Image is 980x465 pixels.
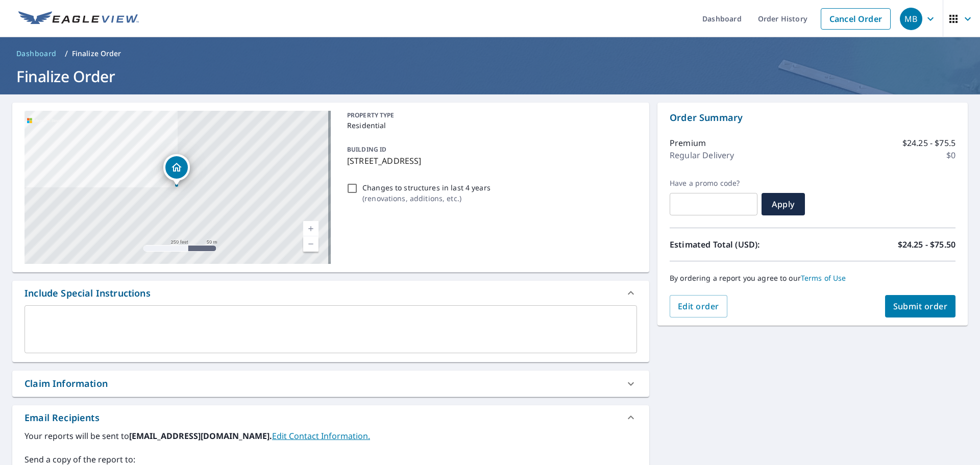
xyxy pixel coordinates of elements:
button: Edit order [670,295,727,317]
div: Email Recipients [24,411,100,425]
p: $24.25 - $75.5 [902,137,955,149]
span: Dashboard [16,48,57,59]
p: By ordering a report you agree to our [670,274,955,283]
a: Current Level 17, Zoom Out [303,236,318,252]
p: Estimated Total (USD): [670,238,813,251]
p: BUILDING ID [347,145,386,154]
a: Terms of Use [801,273,846,283]
div: Email Recipients [12,405,649,430]
div: MB [900,8,922,30]
button: Apply [762,193,805,215]
button: Submit order [885,295,956,317]
a: Cancel Order [821,8,891,30]
p: ( renovations, additions, etc. ) [362,193,491,204]
span: Submit order [893,301,948,312]
p: $0 [946,149,955,161]
p: Finalize Order [72,48,121,59]
label: Have a promo code? [670,179,757,188]
label: Your reports will be sent to [24,430,637,442]
div: Dropped pin, building 1, Residential property, 1529 Maplegrove Rd Cleveland, OH 44121 [163,154,190,186]
nav: breadcrumb [12,45,968,62]
p: Residential [347,120,633,131]
div: Claim Information [24,377,108,390]
a: Current Level 17, Zoom In [303,221,318,236]
p: Changes to structures in last 4 years [362,182,491,193]
div: Include Special Instructions [24,286,151,300]
p: $24.25 - $75.50 [898,238,955,251]
a: EditContactInfo [272,430,370,442]
span: Edit order [678,301,719,312]
h1: Finalize Order [12,66,968,87]
b: [EMAIL_ADDRESS][DOMAIN_NAME]. [129,430,272,442]
p: PROPERTY TYPE [347,111,633,120]
p: Order Summary [670,111,955,125]
p: [STREET_ADDRESS] [347,155,633,167]
li: / [65,47,68,60]
img: EV Logo [18,11,139,27]
p: Regular Delivery [670,149,734,161]
p: Premium [670,137,706,149]
span: Apply [770,199,797,210]
div: Claim Information [12,371,649,397]
a: Dashboard [12,45,61,62]
div: Include Special Instructions [12,281,649,305]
